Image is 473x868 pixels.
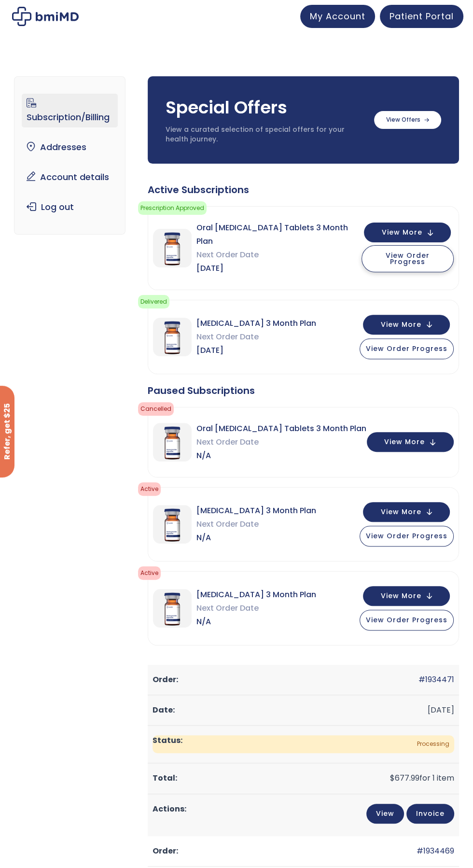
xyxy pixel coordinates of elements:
[22,94,117,127] a: Subscription/Billing
[153,423,192,462] img: Oral Semaglutide Tablets 3 Month Plan
[360,526,454,546] button: View Order Progress
[153,229,192,267] img: Oral Semaglutide Tablets 3 Month Plan
[390,10,454,22] span: Patient Portal
[138,295,169,308] span: Delivered
[310,10,365,22] span: My Account
[196,449,366,462] span: N/A
[148,384,459,397] div: Paused Subscriptions
[386,251,430,266] span: View Order Progress
[196,602,316,615] span: Next Order Date
[367,432,454,452] button: View More
[196,531,316,545] span: N/A
[364,223,451,242] button: View More
[196,435,366,449] span: Next Order Date
[196,330,316,344] span: Next Order Date
[196,518,316,531] span: Next Order Date
[417,845,454,856] a: #1934469
[366,531,447,541] span: View Order Progress
[362,245,454,272] button: View Order Progress
[390,772,419,784] span: 677.99
[360,610,454,630] button: View Order Progress
[363,315,450,335] button: View More
[196,317,316,330] span: [MEDICAL_DATA] 3 Month Plan
[196,262,362,275] span: [DATE]
[384,439,425,445] span: View More
[22,167,117,187] a: Account details
[366,344,447,353] span: View Order Progress
[390,772,395,784] span: $
[153,318,192,356] img: Sermorelin 3 Month Plan
[138,566,161,580] span: Active
[138,402,174,416] span: cancelled
[153,735,454,753] span: Processing
[138,201,207,215] span: Prescription Approved
[148,183,459,196] div: Active Subscriptions
[138,482,161,496] span: Active
[148,763,459,794] td: for 1 item
[14,76,125,235] nav: Account pages
[363,502,450,522] button: View More
[381,593,421,599] span: View More
[363,586,450,606] button: View More
[428,704,454,715] time: [DATE]
[22,197,117,217] a: Log out
[22,137,117,157] a: Addresses
[366,804,404,824] a: View
[406,804,454,824] a: Invoice
[381,322,421,328] span: View More
[153,589,192,628] img: Sermorelin 3 Month Plan
[366,615,447,625] span: View Order Progress
[196,221,362,248] span: Oral [MEDICAL_DATA] Tablets 3 Month Plan
[12,7,79,26] img: My account
[166,96,364,120] h3: Special Offers
[382,229,422,236] span: View More
[418,674,454,685] a: #1934471
[196,422,366,435] span: Oral [MEDICAL_DATA] Tablets 3 Month Plan
[196,344,316,357] span: [DATE]
[300,5,375,28] a: My Account
[380,5,463,28] a: Patient Portal
[196,615,316,629] span: N/A
[381,509,421,515] span: View More
[196,248,362,262] span: Next Order Date
[153,505,192,544] img: Sermorelin 3 Month Plan
[196,588,316,602] span: [MEDICAL_DATA] 3 Month Plan
[166,125,364,144] p: View a curated selection of special offers for your health journey.
[360,338,454,359] button: View Order Progress
[196,504,316,518] span: [MEDICAL_DATA] 3 Month Plan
